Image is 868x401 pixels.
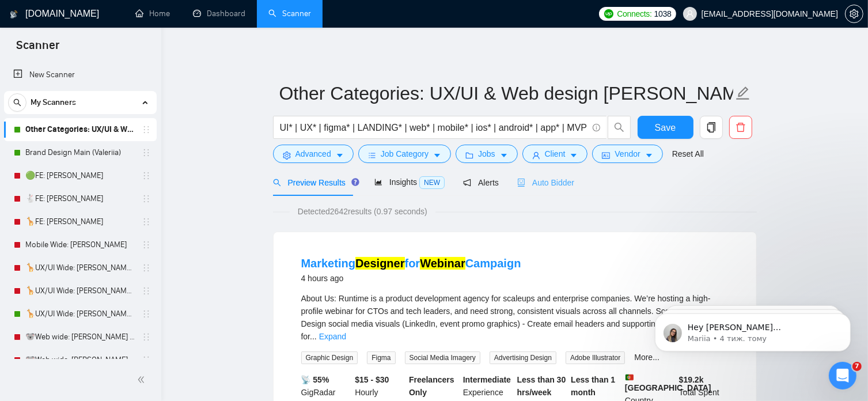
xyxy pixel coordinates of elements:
span: Figma [367,351,395,364]
span: Alerts [463,178,499,187]
span: Advanced [295,147,331,160]
span: search [608,122,630,133]
li: New Scanner [4,63,157,86]
span: delete [730,122,752,133]
span: copy [700,122,722,133]
a: 🦒UX/UI Wide: [PERSON_NAME] 03/07 old [25,256,135,279]
span: holder [142,148,151,157]
a: Expand [319,332,346,341]
span: holder [142,217,151,226]
button: delete [729,116,752,139]
a: More... [634,353,659,362]
span: user [686,10,694,18]
span: notification [463,179,471,187]
b: 📡 55% [301,375,329,384]
b: $15 - $30 [355,375,389,384]
mark: Designer [355,257,405,270]
a: 🐨Web wide: [PERSON_NAME] 03/07 bid in range [25,349,135,372]
span: Save [655,120,676,135]
b: [GEOGRAPHIC_DATA] [625,373,711,392]
iframe: Intercom live chat [829,362,856,389]
span: holder [142,355,151,365]
span: 1038 [654,7,672,20]
button: copy [700,116,723,139]
span: holder [142,194,151,203]
span: Detected 2642 results (0.97 seconds) [290,205,435,218]
span: Graphic Design [301,351,358,364]
span: Connects: [617,7,651,20]
img: upwork-logo.png [604,9,613,18]
span: About Us: Runtime is a product development agency for scaleups and enterprise companies. We’re ho... [301,294,716,341]
span: holder [142,309,151,319]
span: setting [283,151,291,160]
span: My Scanners [31,91,76,114]
button: userClientcaret-down [522,145,588,163]
button: Save [638,116,693,139]
span: double-left [137,374,149,385]
b: Intermediate [463,375,511,384]
input: Scanner name... [279,79,733,108]
a: dashboardDashboard [193,9,245,18]
span: folder [465,151,473,160]
b: $ 19.2k [679,375,704,384]
span: setting [846,9,863,18]
span: area-chart [374,178,382,186]
button: search [8,93,26,112]
a: 🐨Web wide: [PERSON_NAME] 03/07 old але перест на веб проф [25,326,135,349]
span: caret-down [645,151,653,160]
button: idcardVendorcaret-down [592,145,662,163]
span: holder [142,171,151,180]
span: user [532,151,540,160]
input: Search Freelance Jobs... [280,120,587,135]
span: idcard [602,151,610,160]
iframe: Intercom notifications повідомлення [638,289,868,370]
span: holder [142,286,151,296]
div: About Us: Runtime is a product development agency for scaleups and enterprise companies. We’re ho... [301,292,729,343]
span: 7 [852,362,862,371]
a: searchScanner [268,9,311,18]
a: Brand Design Main (Valeriia) [25,141,135,164]
button: settingAdvancedcaret-down [273,145,354,163]
span: caret-down [500,151,508,160]
span: caret-down [570,151,578,160]
span: Jobs [478,147,495,160]
div: Tooltip anchor [350,177,361,187]
span: holder [142,332,151,342]
span: NEW [419,176,445,189]
span: search [273,179,281,187]
img: 🇵🇹 [626,373,634,381]
span: robot [517,179,525,187]
a: 🦒UX/UI Wide: [PERSON_NAME] 03/07 portfolio [25,279,135,302]
a: homeHome [135,9,170,18]
span: caret-down [336,151,344,160]
span: Adobe Illustrator [566,351,625,364]
b: Less than 30 hrs/week [517,375,566,397]
span: ... [310,332,317,341]
span: holder [142,125,151,134]
a: 🦒UX/UI Wide: [PERSON_NAME] 03/07 quest [25,302,135,326]
a: MarketingDesignerforWebinarCampaign [301,257,521,270]
span: info-circle [593,124,600,131]
button: barsJob Categorycaret-down [358,145,451,163]
a: 🐇FE: [PERSON_NAME] [25,187,135,210]
b: Less than 1 month [571,375,615,397]
a: 🟢FE: [PERSON_NAME] [25,164,135,187]
button: search [608,116,631,139]
img: logo [10,5,18,24]
span: bars [368,151,376,160]
span: holder [142,240,151,249]
a: Other Categories: UX/UI & Web design [PERSON_NAME] [25,118,135,141]
span: Vendor [615,147,640,160]
div: 4 hours ago [301,271,521,285]
span: Job Category [381,147,429,160]
a: New Scanner [13,63,147,86]
span: search [9,99,26,107]
b: Freelancers Only [409,375,454,397]
mark: Webinar [420,257,465,270]
span: caret-down [433,151,441,160]
span: Scanner [7,37,69,61]
a: 🦒FE: [PERSON_NAME] [25,210,135,233]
